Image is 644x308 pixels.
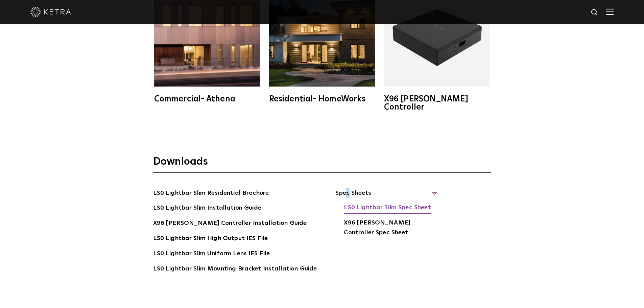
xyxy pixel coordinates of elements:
a: X96 [PERSON_NAME] Controller Spec Sheet [344,218,437,239]
a: LS0 Lightbar Slim High Output IES File [153,234,268,244]
a: LS0 Lightbar Slim Uniform Lens IES File [153,249,270,260]
a: LS0 Lightbar Slim Residential Brochure [153,188,269,199]
a: LS0 Lightbar Slim Mounting Bracket Installation Guide [153,264,317,275]
a: X96 [PERSON_NAME] Controller Installation Guide [153,218,307,229]
div: X96 [PERSON_NAME] Controller [384,95,490,111]
a: LS0 Lightbar Slim Installation Guide [153,203,261,214]
div: Residential- HomeWorks [269,95,375,103]
h3: Downloads [153,155,491,173]
span: Spec Sheets [335,188,437,203]
img: ketra-logo-2019-white [30,7,71,17]
div: Commercial- Athena [154,95,260,103]
img: Hamburger%20Nav.svg [606,8,614,15]
img: search icon [591,8,599,17]
a: LS0 Lightbar Slim Spec Sheet [344,203,431,214]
